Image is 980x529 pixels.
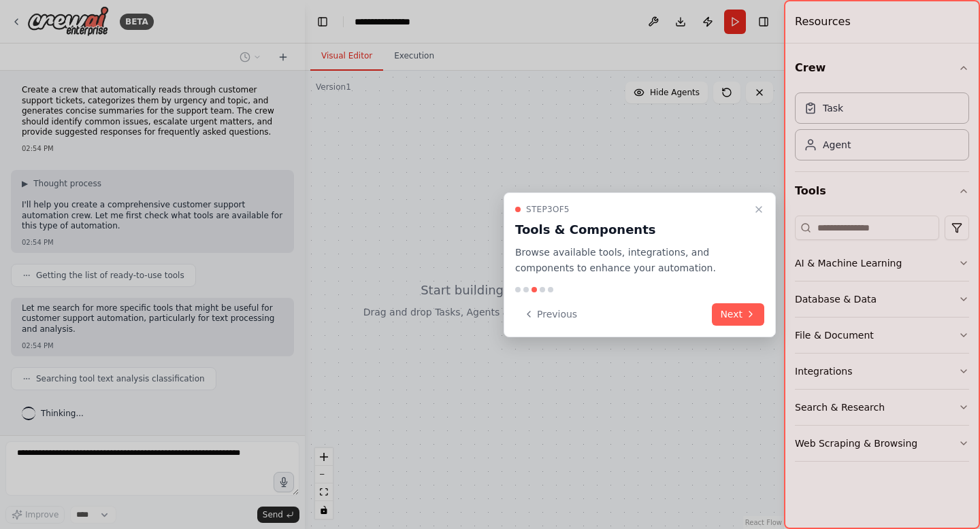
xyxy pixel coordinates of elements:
[515,303,585,326] button: Previous
[751,201,767,218] button: Close walkthrough
[313,12,332,31] button: Hide left sidebar
[712,303,764,326] button: Next
[515,245,748,276] p: Browse available tools, integrations, and components to enhance your automation.
[526,204,570,215] span: Step 3 of 5
[515,220,748,239] h3: Tools & Components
